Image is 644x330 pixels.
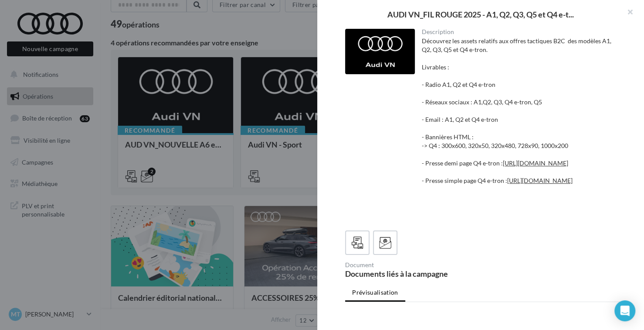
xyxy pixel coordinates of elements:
a: [URL][DOMAIN_NAME] [507,177,573,184]
span: AUDI VN_FIL ROUGE 2025 - A1, Q2, Q3, Q5 et Q4 e-t... [387,10,574,18]
div: Documents liés à la campagne [345,270,481,278]
a: [URL][DOMAIN_NAME] [503,159,568,167]
div: Open Intercom Messenger [614,300,635,321]
div: Document [345,262,481,268]
div: Découvrez les assets relatifs aux offres tactiques B2C des modèles A1, Q2, Q3, Q5 et Q4 e-tron. L... [422,37,617,220]
div: Description [422,29,617,35]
